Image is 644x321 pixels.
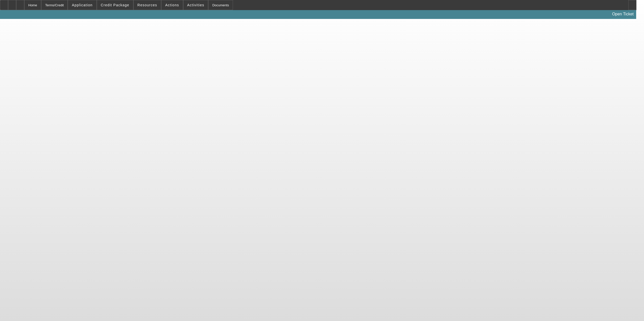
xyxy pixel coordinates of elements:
span: Credit Package [101,3,129,7]
span: Actions [165,3,179,7]
button: Credit Package [97,0,133,10]
button: Application [68,0,96,10]
span: Activities [187,3,204,7]
button: Activities [183,0,208,10]
button: Resources [134,0,161,10]
span: Resources [137,3,157,7]
button: Actions [161,0,183,10]
span: Application [72,3,92,7]
a: Open Ticket [610,10,636,18]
